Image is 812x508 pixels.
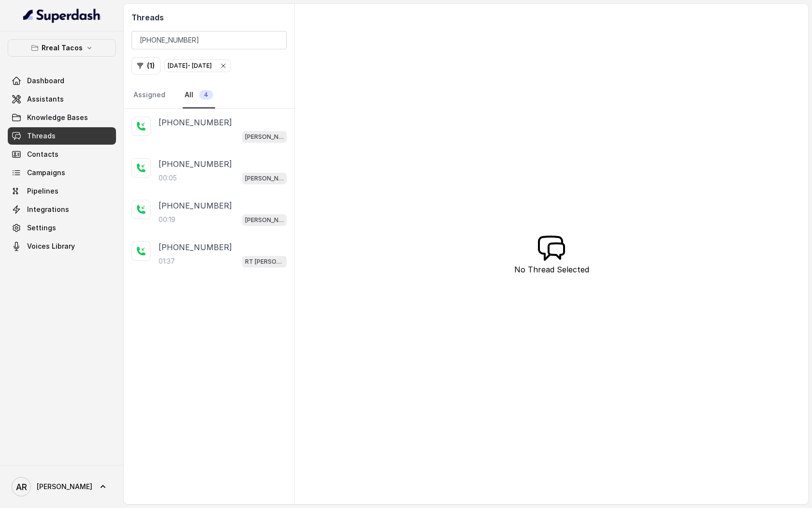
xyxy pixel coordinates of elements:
[8,164,116,181] a: Campaigns
[245,215,284,225] p: [PERSON_NAME] / EN
[8,201,116,218] a: Integrations
[27,149,58,159] span: Contacts
[245,257,284,267] p: RT [PERSON_NAME][GEOGRAPHIC_DATA] / EN
[27,168,65,178] span: Campaigns
[131,57,160,75] button: (1)
[8,90,116,108] a: Assistants
[245,174,284,183] p: [PERSON_NAME] / EN
[131,82,287,108] nav: Tabs
[159,215,175,224] p: 00:19
[168,61,212,71] div: [DATE] - [DATE]
[8,238,116,255] a: Voices Library
[8,109,116,126] a: Knowledge Bases
[16,482,27,492] text: AR
[8,39,116,57] button: Rreal Tacos
[27,205,69,214] span: Integrations
[131,82,167,108] a: Assigned
[8,72,116,90] a: Dashboard
[27,76,64,86] span: Dashboard
[159,256,175,266] p: 01:37
[8,473,116,500] a: [PERSON_NAME]
[159,200,232,211] p: [PHONE_NUMBER]
[37,482,92,492] span: [PERSON_NAME]
[23,8,101,23] img: light.svg
[8,127,116,145] a: Threads
[8,182,116,200] a: Pipelines
[514,264,589,275] p: No Thread Selected
[27,113,88,122] span: Knowledge Bases
[159,173,177,183] p: 00:05
[245,132,284,142] p: [PERSON_NAME] / EN
[183,82,215,108] a: All4
[8,146,116,163] a: Contacts
[27,94,64,104] span: Assistants
[8,219,116,237] a: Settings
[42,42,83,54] p: Rreal Tacos
[164,60,231,72] button: [DATE]- [DATE]
[159,117,232,128] p: [PHONE_NUMBER]
[27,223,56,233] span: Settings
[159,158,232,170] p: [PHONE_NUMBER]
[199,90,213,100] span: 4
[159,241,232,253] p: [PHONE_NUMBER]
[131,12,287,23] h2: Threads
[27,186,58,196] span: Pipelines
[27,131,56,141] span: Threads
[131,31,287,49] input: Search by Call ID or Phone Number
[27,241,75,251] span: Voices Library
